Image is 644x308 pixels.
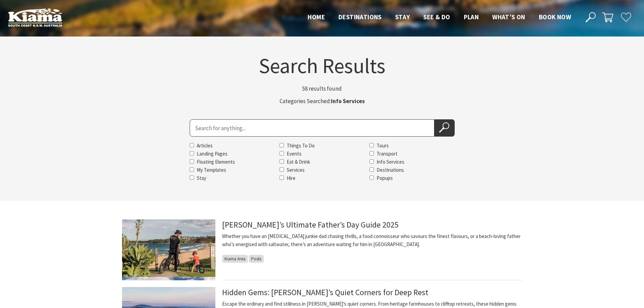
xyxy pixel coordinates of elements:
[222,219,399,230] a: [PERSON_NAME]’s Ultimate Father’s Day Guide 2025
[197,175,206,181] label: Stay
[197,142,213,149] label: Articles
[287,150,302,157] label: Events
[287,167,305,173] label: Services
[464,13,479,21] span: Plan
[222,287,428,298] a: Hidden Gems: [PERSON_NAME]’s Quiet Corners for Deep Rest
[539,13,571,21] span: Book now
[308,13,325,21] span: Home
[222,232,522,248] p: Whether you have an [MEDICAL_DATA] junkie dad chasing thrills, a food connoisseur who savours the...
[8,8,62,27] img: Kiama Logo
[197,159,235,165] label: Floating Elements
[287,159,310,165] label: Eat & Drink
[377,159,404,165] label: Info Services
[287,142,315,149] label: Things To Do
[249,255,264,263] span: Posts
[122,55,522,76] h1: Search Results
[395,13,410,21] span: Stay
[377,167,404,173] label: Destinations
[492,13,525,21] span: What’s On
[377,150,398,157] label: Transport
[338,13,382,21] span: Destinations
[377,175,393,181] label: Popups
[238,84,407,93] p: 58 results found
[423,13,450,21] span: See & Do
[222,255,248,263] span: Kiama Area
[301,12,578,23] nav: Main Menu
[331,97,365,105] strong: Info Services
[287,175,295,181] label: Hire
[377,142,389,149] label: Tours
[197,150,228,157] label: Landing Pages
[190,119,434,137] input: Search for:
[238,97,407,106] p: Categories Searched:
[197,167,226,173] label: My Templates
